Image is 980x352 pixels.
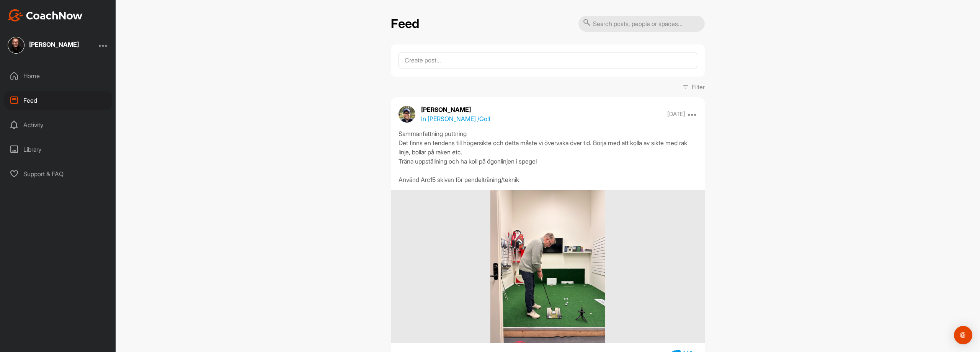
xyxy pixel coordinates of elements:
div: Library [4,140,112,159]
div: Open Intercom Messenger [954,326,972,344]
div: Home [4,66,112,85]
div: [PERSON_NAME] [29,41,79,47]
img: avatar [399,106,415,123]
img: CoachNow [8,9,83,21]
div: Support & FAQ [4,164,112,183]
p: [PERSON_NAME] [421,105,490,114]
div: Sammanfattning puttning Det finns en tendens till högersikte och detta måste vi övervaka över tid... [399,129,697,184]
div: Feed [4,91,112,110]
div: Activity [4,115,112,134]
img: media [490,190,605,343]
p: In [PERSON_NAME] / Golf [421,114,490,123]
h2: Feed [391,16,419,31]
p: Filter [692,82,705,92]
img: square_09804addd8abf47025ce24f68226c7f7.jpg [8,37,24,54]
p: [DATE] [667,110,685,118]
input: Search posts, people or spaces... [578,16,705,32]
